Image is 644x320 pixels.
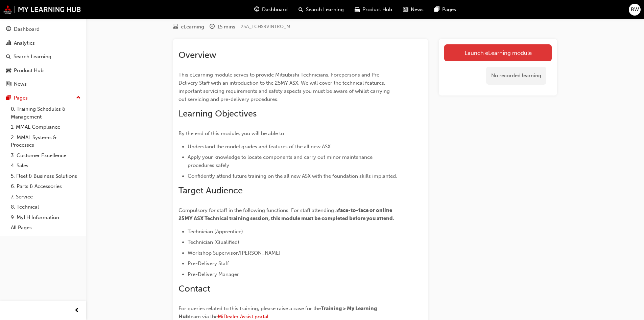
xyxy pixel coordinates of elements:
a: 4. Sales [8,161,84,171]
button: Pages [3,92,84,104]
a: News [3,78,84,90]
button: DashboardAnalyticsSearch LearningProduct HubNews [3,22,84,92]
a: 7. Service [8,192,84,202]
span: pages-icon [6,95,11,101]
span: Learning Objectives [178,108,257,119]
a: pages-iconPages [429,3,461,17]
a: Search Learning [3,50,84,63]
span: search-icon [299,5,303,14]
a: Launch eLearning module [444,44,552,61]
span: Dashboard [262,6,288,14]
div: News [14,80,27,88]
span: Training > My Learning Hub [178,305,378,320]
span: This eLearning module serves to provide Mitsubishi Technicians, Forepersons and Pre-Delivery Staf... [178,72,391,102]
span: Overview [178,50,216,60]
a: car-iconProduct Hub [349,3,398,17]
span: Pre-Delivery Staff [188,260,229,266]
div: Pages [14,94,28,102]
div: Product Hub [14,67,44,74]
div: Duration [210,23,235,31]
span: Compulsory for staff in the following functions. For staff attending a [178,207,338,213]
a: 0. Training Schedules & Management [8,104,84,122]
a: 5. Fleet & Business Solutions [8,171,84,182]
span: BW [631,6,639,14]
span: Search Learning [306,6,344,14]
a: 3. Customer Excellence [8,150,84,161]
a: All Pages [8,222,84,233]
div: eLearning [181,23,204,31]
span: Technician (Qualified) [188,239,239,245]
span: learningResourceType_ELEARNING-icon [173,24,178,30]
a: 1. MMAL Compliance [8,122,84,132]
span: Product Hub [362,6,392,14]
div: 15 mins [217,23,235,31]
a: MiDealer Assist portal [218,314,268,320]
span: Learning resource code [241,24,290,29]
a: 9. MyLH Information [8,212,84,223]
span: up-icon [76,93,81,102]
span: Confidently attend future training on the all new ASX with the foundation skills implanted. [188,173,397,179]
span: Pages [442,6,456,14]
button: BW [629,4,641,16]
span: Pre-Delivery Manager [188,271,239,277]
span: For queries related to this training, please raise a case for the [178,305,321,312]
span: By the end of this module, you will be able to: [178,130,285,136]
span: Understand the model grades and features of the all new ASX [188,144,331,150]
a: Analytics [3,37,84,49]
a: search-iconSearch Learning [293,3,349,17]
span: guage-icon [254,5,259,14]
a: 8. Technical [8,202,84,212]
div: Analytics [14,39,35,47]
span: prev-icon [74,306,79,315]
span: News [411,6,424,14]
span: Technician (Apprentice) [188,229,243,235]
span: team via the [189,314,218,320]
span: news-icon [403,5,408,14]
span: clock-icon [210,24,215,30]
span: car-icon [6,68,11,74]
span: search-icon [6,54,11,60]
span: guage-icon [6,26,11,33]
span: face-to-face or online 25MY ASX Technical training session, this module must be completed before ... [178,207,394,221]
a: news-iconNews [398,3,429,17]
a: 2. MMAL Systems & Processes [8,132,84,150]
img: mmal [3,5,81,14]
span: Contact [178,283,210,294]
a: Product Hub [3,64,84,77]
span: pages-icon [434,5,439,14]
span: chart-icon [6,40,11,46]
span: . [268,314,270,320]
a: 6. Parts & Accessories [8,181,84,192]
a: Dashboard [3,23,84,36]
span: Workshop Supervisor/[PERSON_NAME] [188,250,281,256]
div: Search Learning [14,53,51,61]
span: news-icon [6,81,11,87]
span: Apply your knowledge to locate components and carry out minor maintenance procedures safely [188,154,374,168]
div: Type [173,23,204,31]
span: car-icon [355,5,360,14]
a: guage-iconDashboard [249,3,293,17]
span: Target Audience [178,185,243,196]
div: No recorded learning [486,67,546,85]
div: Dashboard [14,25,40,33]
